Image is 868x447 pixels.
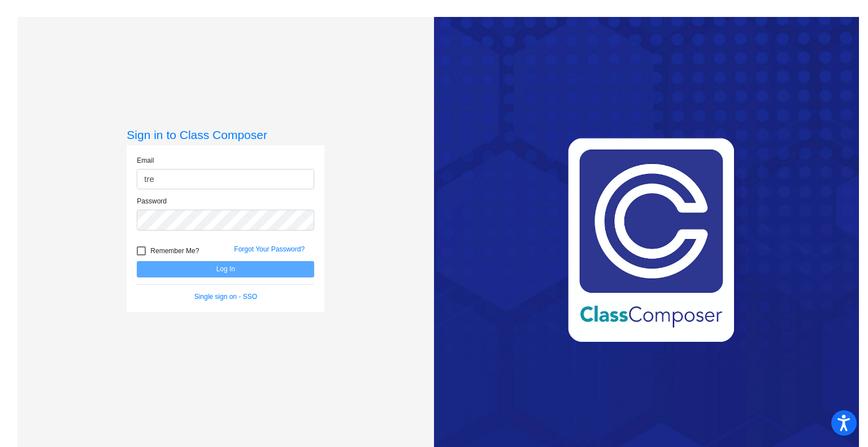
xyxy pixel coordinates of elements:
span: Remember Me? [150,244,199,258]
a: Single sign on - SSO [194,293,257,301]
a: Forgot Your Password? [234,245,305,253]
button: Log In [137,261,314,277]
h3: Sign in to Class Composer [127,128,324,142]
label: Password [137,196,167,206]
label: Email [137,155,154,166]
